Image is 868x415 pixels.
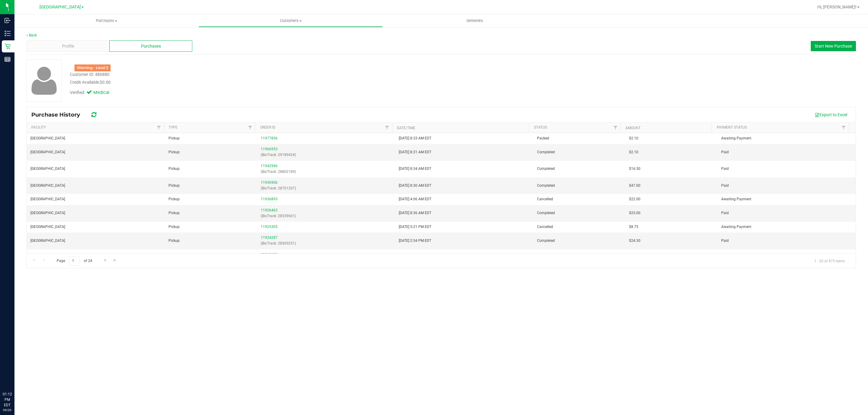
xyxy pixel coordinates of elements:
[537,183,555,189] span: Completed
[101,256,110,264] a: Go to the next page
[199,14,383,27] a: Customers
[168,136,180,141] span: Pickup
[399,210,431,216] span: [DATE] 8:36 AM EDT
[537,224,553,230] span: Cancelled
[717,125,747,129] a: Payment Status
[14,18,199,23] span: Purchases
[399,196,431,202] span: [DATE] 4:06 AM EDT
[537,210,555,216] span: Completed
[399,183,431,189] span: [DATE] 8:30 AM EDT
[815,44,852,48] span: Start New Purchase
[168,238,180,244] span: Pickup
[261,252,278,257] a: 11919129
[721,238,729,244] span: Paid
[537,149,555,155] span: Completed
[199,18,382,23] span: Customers
[27,33,37,37] a: Back
[3,392,12,408] p: 01:12 PM EDT
[810,256,850,265] span: 1 - 20 of 475 items
[31,125,46,129] a: Facility
[261,136,278,140] a: 11977856
[721,210,729,216] span: Paid
[811,110,851,120] button: Export to Excel
[817,5,857,9] span: Hi, [PERSON_NAME]!
[629,183,640,189] span: $47.00
[70,71,109,78] div: Customer ID: 486880
[30,166,65,172] span: [GEOGRAPHIC_DATA]
[537,166,555,172] span: Completed
[169,125,178,129] a: Type
[141,43,161,49] span: Purchases
[399,136,431,141] span: [DATE] 8:33 AM EDT
[5,43,11,49] inline-svg: Retail
[610,123,620,133] a: Filter
[30,238,65,244] span: [GEOGRAPHIC_DATA]
[625,126,640,130] a: Amount
[100,80,111,85] span: $0.00
[721,183,729,189] span: Paid
[399,166,431,172] span: [DATE] 8:34 AM EDT
[261,180,278,185] a: 11936906
[458,18,491,23] span: Deliveries
[721,196,751,202] span: Awaiting Payment
[30,149,65,155] span: [GEOGRAPHIC_DATA]
[168,196,180,202] span: Pickup
[537,238,555,244] span: Completed
[5,56,11,62] inline-svg: Reports
[62,43,74,49] span: Profile
[261,147,278,151] a: 11966953
[28,65,60,96] img: user-icon.png
[30,224,65,230] span: [GEOGRAPHIC_DATA]
[111,256,119,264] a: Go to the last page
[721,224,751,230] span: Awaiting Payment
[93,89,118,96] span: Medical
[261,197,278,201] a: 11936893
[261,186,392,191] p: (BioTrack: 28701207)
[70,89,118,96] div: Verified:
[261,213,392,219] p: (BioTrack: 28539601)
[261,225,278,229] a: 11925305
[537,196,553,202] span: Cancelled
[154,123,164,133] a: Filter
[168,149,180,155] span: Pickup
[39,5,81,10] span: [GEOGRAPHIC_DATA]
[537,136,549,141] span: Packed
[261,208,278,212] a: 11926463
[260,125,275,129] a: Order ID
[168,210,180,216] span: Pickup
[629,136,638,141] span: $2.10
[629,166,640,172] span: $16.50
[14,14,199,27] a: Purchases
[629,196,640,202] span: $22.00
[69,256,80,266] input: 1
[721,136,751,141] span: Awaiting Payment
[30,183,65,189] span: [GEOGRAPHIC_DATA]
[168,183,180,189] span: Pickup
[6,367,24,385] iframe: Resource center
[245,123,255,133] a: Filter
[168,224,180,230] span: Pickup
[70,79,480,86] div: Credit Available:
[261,152,392,158] p: (BioTrack: 29189424)
[399,224,431,230] span: [DATE] 5:21 PM EDT
[839,123,849,133] a: Filter
[383,14,567,27] a: Deliveries
[5,30,11,36] inline-svg: Inventory
[261,164,278,168] a: 11942996
[629,210,640,216] span: $25.00
[629,224,638,230] span: $8.75
[5,17,11,23] inline-svg: Inbound
[30,210,65,216] span: [GEOGRAPHIC_DATA]
[399,149,431,155] span: [DATE] 8:31 AM EDT
[629,238,640,244] span: $24.30
[74,64,111,71] div: Warning - Level 2
[399,238,431,244] span: [DATE] 2:54 PM EDT
[30,136,65,141] span: [GEOGRAPHIC_DATA]
[261,241,392,246] p: (BioTrack: 28505251)
[382,123,392,133] a: Filter
[721,149,729,155] span: Paid
[629,149,638,155] span: $2.10
[168,166,180,172] span: Pickup
[31,111,86,118] span: Purchase History
[534,125,547,129] a: Status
